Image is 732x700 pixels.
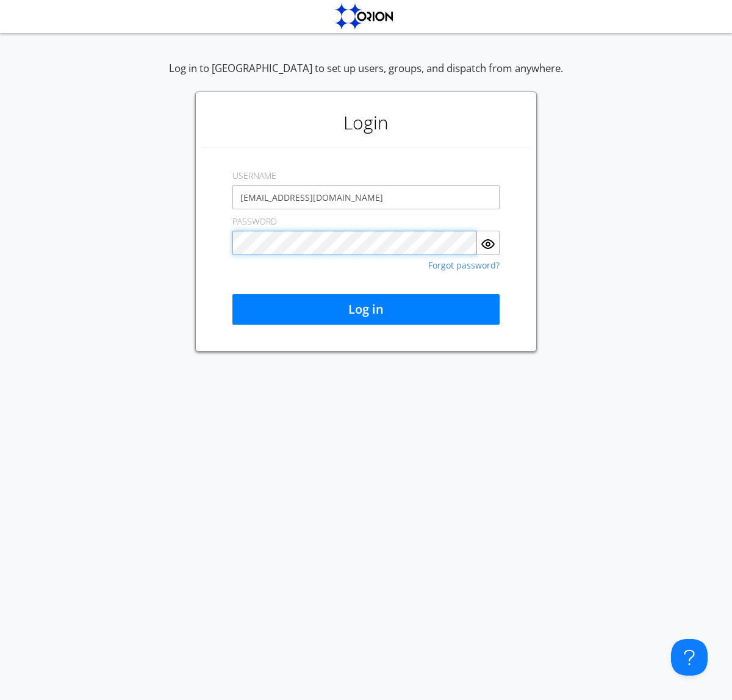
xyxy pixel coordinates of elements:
[202,98,530,147] h1: Login
[232,231,477,255] input: Password
[481,237,495,251] img: eye.svg
[169,61,563,92] div: Log in to [GEOGRAPHIC_DATA] to set up users, groups, and dispatch from anywhere.
[477,231,500,255] button: Show Password
[232,215,277,228] label: PASSWORD
[428,261,500,270] a: Forgot password?
[671,639,708,676] iframe: Toggle Customer Support
[232,294,500,325] button: Log in
[232,170,276,182] label: USERNAME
